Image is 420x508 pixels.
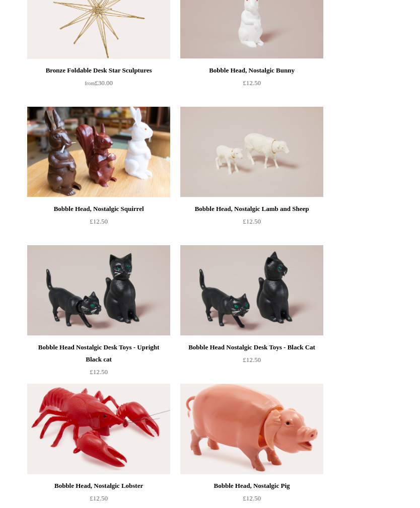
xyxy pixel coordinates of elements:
div: Bobble Head Nostalgic Desk Toys - Black Cat [183,341,321,353]
img: Bobble Head, Nostalgic Pig [180,384,323,474]
a: Bobble Head, Nostalgic Bunny £12.50 [180,64,323,106]
img: Bobble Head Nostalgic Desk Toys - Black Cat [180,245,323,336]
a: Bobble Head Nostalgic Desk Toys - Black Cat £12.50 [180,341,323,383]
a: Bobble Head Nostalgic Desk Toys - Black Cat Bobble Head Nostalgic Desk Toys - Black Cat [180,245,323,336]
span: from [85,81,95,86]
a: Bobble Head, Nostalgic Squirrel £12.50 [27,203,170,244]
div: Bobble Head Nostalgic Desk Toys - Upright Black cat [30,341,168,366]
span: £12.50 [90,217,108,225]
img: Bobble Head Nostalgic Desk Toys - Upright Black cat [27,245,170,336]
div: Bobble Head, Nostalgic Pig [183,480,321,492]
span: £12.50 [243,494,261,502]
span: £30.00 [85,79,113,87]
a: Bobble Head Nostalgic Desk Toys - Upright Black cat Bobble Head Nostalgic Desk Toys - Upright Bla... [27,245,170,336]
div: Bobble Head, Nostalgic Bunny [183,64,321,77]
div: Bobble Head, Nostalgic Lobster [30,480,168,492]
span: £12.50 [90,494,108,502]
span: £12.50 [90,368,108,376]
img: Bobble Head, Nostalgic Squirrel [27,107,170,197]
img: Bobble Head, Nostalgic Lobster [27,384,170,474]
a: Bobble Head, Nostalgic Lobster Bobble Head, Nostalgic Lobster [27,384,170,474]
a: Bobble Head, Nostalgic Lamb and Sheep £12.50 [180,203,323,244]
span: £12.50 [243,217,261,225]
img: Bobble Head, Nostalgic Lamb and Sheep [180,107,323,197]
a: Bobble Head, Nostalgic Pig Bobble Head, Nostalgic Pig [180,384,323,474]
div: Bronze Foldable Desk Star Sculptures [30,64,168,77]
a: Bobble Head, Nostalgic Lamb and Sheep Bobble Head, Nostalgic Lamb and Sheep [180,107,323,197]
a: Bronze Foldable Desk Star Sculptures from£30.00 [27,64,170,106]
a: Bobble Head Nostalgic Desk Toys - Upright Black cat £12.50 [27,341,170,383]
span: £12.50 [243,356,261,364]
div: Bobble Head, Nostalgic Squirrel [30,203,168,215]
div: Bobble Head, Nostalgic Lamb and Sheep [183,203,321,215]
a: Bobble Head, Nostalgic Squirrel Bobble Head, Nostalgic Squirrel [27,107,170,197]
span: £12.50 [243,79,261,87]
